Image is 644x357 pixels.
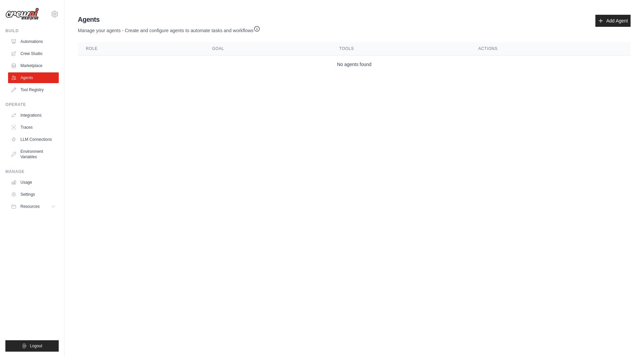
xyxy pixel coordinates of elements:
a: Traces [8,122,59,133]
div: Build [5,28,59,34]
button: Resources [8,201,59,212]
span: Logout [30,343,42,349]
p: Manage your agents - Create and configure agents to automate tasks and workflows [78,24,260,34]
td: No agents found [78,56,631,73]
a: LLM Connections [8,134,59,145]
a: Usage [8,177,59,188]
a: Add Agent [595,15,631,27]
div: Manage [5,169,59,174]
a: Tool Registry [8,84,59,95]
a: Agents [8,72,59,83]
span: Resources [20,204,40,209]
a: Automations [8,36,59,47]
th: Tools [331,42,470,56]
th: Goal [204,42,331,56]
a: Crew Studio [8,48,59,59]
a: Marketplace [8,60,59,71]
div: Operate [5,102,59,107]
h2: Agents [78,15,260,24]
a: Settings [8,189,59,200]
button: Logout [5,340,59,352]
th: Role [78,42,204,56]
img: Logo [5,8,39,20]
a: Integrations [8,110,59,121]
a: Environment Variables [8,146,59,162]
th: Actions [470,42,631,56]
